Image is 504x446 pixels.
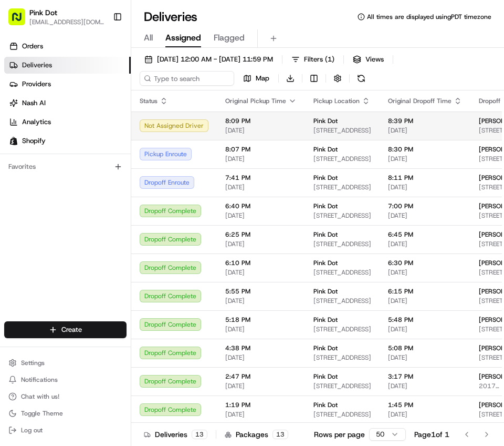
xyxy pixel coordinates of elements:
span: 5:08 PM [388,344,462,352]
img: 1736555255976-a54dd68f-1ca7-489b-9aae-adbdc363a1c4 [21,164,29,172]
a: Shopify [4,133,131,149]
div: Page 1 of 1 [414,429,449,440]
a: 📗Knowledge Base [6,231,85,250]
span: [STREET_ADDRESS] [313,410,371,419]
span: [DATE] [225,211,297,220]
span: Views [365,55,384,64]
span: [DATE] [388,211,462,220]
span: [DATE] [388,268,462,277]
span: Pink Dot [313,117,338,125]
span: Pink Dot [313,145,338,154]
div: 📗 [10,236,19,245]
span: [DATE] [225,240,297,248]
span: [DATE] [225,410,297,419]
span: 6:30 PM [388,259,462,267]
span: Toggle Theme [21,409,63,418]
span: [DATE] [225,126,297,135]
span: Settings [21,359,45,367]
span: Pylon [104,261,127,269]
span: [DATE] [388,353,462,362]
span: 8:11 PM [388,174,462,182]
span: [STREET_ADDRESS] [313,268,371,277]
span: [STREET_ADDRESS] [313,297,371,305]
span: [DATE] [388,155,462,163]
span: [DATE] 12:00 AM - [DATE] 11:59 PM [157,55,273,64]
span: 1:45 PM [388,401,462,409]
span: Pink Dot [313,344,338,352]
a: 💻API Documentation [85,231,173,250]
span: 7:41 PM [225,174,297,182]
span: [STREET_ADDRESS] [313,211,371,220]
span: [DATE] [388,240,462,248]
span: [STREET_ADDRESS] [313,353,371,362]
button: Notifications [4,372,127,387]
span: Wisdom [PERSON_NAME] [33,163,112,171]
span: [DATE] [225,155,297,163]
div: 13 [192,430,207,439]
span: 6:10 PM [225,259,297,267]
span: [STREET_ADDRESS] [313,155,371,163]
span: All [144,32,153,44]
span: [DATE] [225,297,297,305]
span: Original Dropoff Time [388,97,451,105]
span: [DATE] [120,163,141,171]
span: Create [61,325,82,334]
span: Analytics [22,117,51,127]
a: Orders [4,38,131,55]
span: [DATE] [388,325,462,333]
span: [DATE] [225,183,297,191]
p: Rows per page [314,429,365,440]
span: 6:45 PM [388,230,462,239]
span: 8:09 PM [225,117,297,125]
span: ( 1 ) [325,55,334,64]
span: • [114,163,118,171]
button: Chat with us! [4,389,127,404]
span: Pickup Location [313,97,360,105]
span: [DATE] [388,297,462,305]
span: Chat with us! [21,392,59,401]
span: Filters [304,55,334,64]
span: [DATE] [225,268,297,277]
span: [PERSON_NAME] [33,191,85,200]
span: Pink Dot [313,401,338,409]
img: David kim [10,181,27,198]
span: Status [140,97,157,105]
div: Deliveries [144,429,207,440]
span: Knowledge Base [21,235,80,246]
button: Refresh [354,71,369,86]
a: Providers [4,76,131,93]
button: Toggle Theme [4,406,127,421]
span: 6:25 PM [225,230,297,239]
span: • [87,191,91,200]
span: [DATE] [225,353,297,362]
span: 6:15 PM [388,287,462,296]
span: 5:48 PM [388,316,462,324]
span: Log out [21,426,43,434]
span: API Documentation [99,235,169,246]
span: [STREET_ADDRESS] [313,382,371,390]
h1: Deliveries [144,8,197,25]
span: [DATE] [388,183,462,191]
span: 8:39 PM [388,117,462,125]
span: 8:07 PM [225,145,297,154]
span: Deliveries [22,60,52,70]
span: Original Pickup Time [225,97,286,105]
a: Nash AI [4,95,131,111]
span: [DATE] [388,382,462,390]
div: Packages [225,429,288,440]
span: Pink Dot [313,230,338,239]
div: 💻 [89,236,97,245]
span: Providers [22,79,51,89]
span: [DATE] [93,191,114,200]
span: Pink Dot [313,372,338,381]
span: 6:40 PM [225,202,297,210]
span: [STREET_ADDRESS] [313,325,371,333]
span: Pink Dot [313,259,338,267]
span: Pink Dot [313,316,338,324]
span: 7:00 PM [388,202,462,210]
span: [DATE] [388,410,462,419]
button: Settings [4,356,127,370]
span: [DATE] [225,325,297,333]
p: Welcome 👋 [10,42,191,59]
button: Filters(1) [287,52,339,67]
